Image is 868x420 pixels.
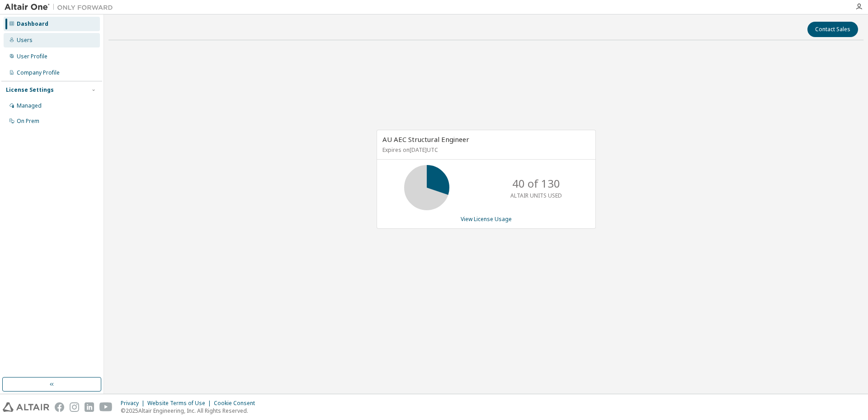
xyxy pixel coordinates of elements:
img: altair_logo.svg [3,402,49,412]
img: Altair One [5,3,118,12]
img: linkedin.svg [85,402,94,412]
div: License Settings [6,86,54,94]
img: facebook.svg [55,402,64,412]
div: On Prem [17,118,39,125]
div: Users [17,37,33,44]
a: View License Usage [461,215,512,223]
p: ALTAIR UNITS USED [510,192,562,199]
img: youtube.svg [99,402,113,412]
p: Expires on [DATE] UTC [382,146,588,154]
p: 40 of 130 [512,176,560,191]
div: User Profile [17,53,47,60]
div: Company Profile [17,69,60,76]
div: Managed [17,102,42,109]
div: Dashboard [17,20,48,28]
div: Privacy [121,400,147,407]
p: © 2025 Altair Engineering, Inc. All Rights Reserved. [121,407,260,415]
div: Cookie Consent [214,400,260,407]
img: instagram.svg [70,402,79,412]
button: Contact Sales [807,22,858,37]
div: Website Terms of Use [147,400,214,407]
span: AU AEC Structural Engineer [382,135,469,144]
